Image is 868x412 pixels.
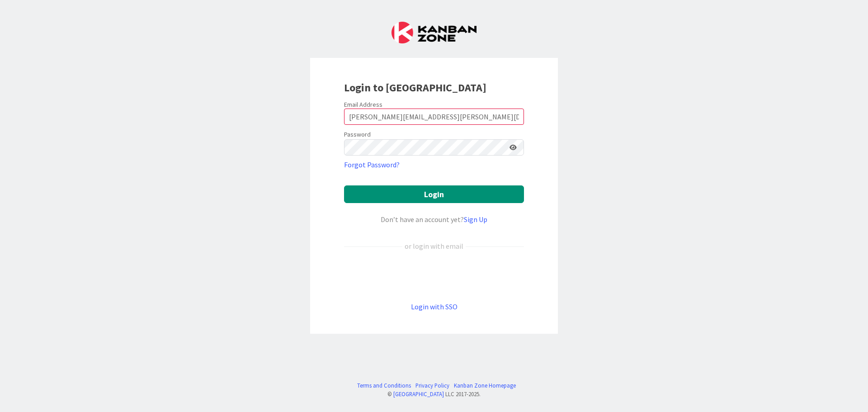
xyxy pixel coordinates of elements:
[340,266,528,286] iframe: Kirjaudu Google-tilillä -painike
[415,381,449,390] a: Privacy Policy
[344,214,524,225] div: Don’t have an account yet?
[344,81,486,95] b: Login to [GEOGRAPHIC_DATA]
[402,241,466,251] div: or login with email
[392,22,476,43] img: Kanban Zone
[393,390,444,398] a: [GEOGRAPHIC_DATA]
[344,159,400,170] a: Forgot Password?
[357,381,411,390] a: Terms and Conditions
[454,381,516,390] a: Kanban Zone Homepage
[411,302,458,311] a: Login with SSO
[464,215,487,224] a: Sign Up
[344,100,382,109] label: Email Address
[344,185,524,203] button: Login
[353,390,516,398] div: © LLC 2017- 2025 .
[344,130,371,139] label: Password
